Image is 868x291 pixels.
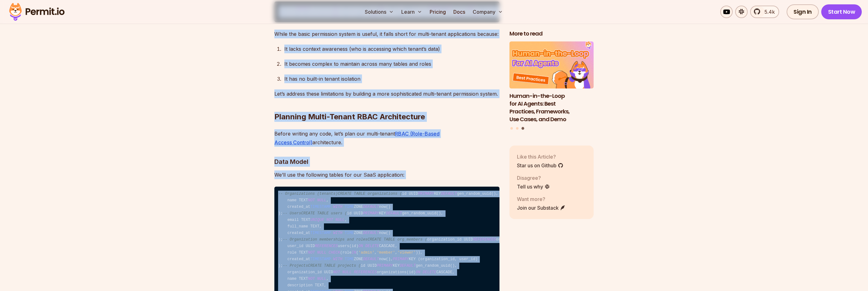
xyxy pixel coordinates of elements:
[451,6,468,18] a: Docs
[363,211,379,216] span: PRIMARY
[284,74,499,83] div: It has no built-in tenant isolation
[283,264,361,268] span: -- ProjectsCREATE TABLE projects (
[509,41,594,131] div: Posts
[6,1,67,22] img: Permit logo
[517,153,563,160] p: Like this Article?
[283,237,427,242] span: -- Organization memberships and rolesCREATE TABLE org_members (
[509,41,594,89] img: Human-in-the-Loop for AI Agents: Best Practices, Frameworks, Use Cases, and Demo
[517,183,550,190] a: Tell us why
[333,270,340,274] span: NOT
[418,192,434,196] span: PRIMARY
[399,6,425,18] button: Learn
[509,30,594,38] h2: More to read
[359,250,374,255] span: 'admin'
[329,250,340,255] span: CHECK
[363,205,379,209] span: DEFAULT
[345,257,354,261] span: TIME
[345,205,354,209] span: TIME
[386,211,402,216] span: DEFAULT
[441,192,457,196] span: DEFAULT
[342,270,351,274] span: NULL
[308,250,315,255] span: NOT
[274,170,499,179] p: We’ll use the following tables for our SaaS application:
[326,218,333,222] span: NOT
[310,218,324,222] span: UNIQUE
[310,257,331,261] span: TIMESTAMP
[308,198,315,203] span: NOT
[400,264,416,268] span: DEFAULT
[787,4,819,19] a: Sign In
[333,257,342,261] span: WITH
[274,129,499,147] p: Before writing any code, let’s plan our multi-tenant architecture.
[284,60,499,68] div: It becomes complex to maintain across many tables and roles
[363,257,379,261] span: DEFAULT
[517,195,566,203] p: Want more?
[274,89,499,98] p: Let’s address these limitations by building a more sophisticated multi-tenant permission system.
[521,127,524,130] button: Go to slide 3
[317,198,326,203] span: NULL
[310,231,331,235] span: TIMESTAMP
[750,6,779,18] a: 5.4k
[398,250,416,255] span: 'viewer'
[333,205,342,209] span: WITH
[317,250,326,255] span: NULL
[315,244,338,248] span: REFERENCES
[333,231,342,235] span: WITH
[509,41,594,123] li: 3 of 3
[427,6,448,18] a: Pricing
[345,231,354,235] span: TIME
[308,277,315,281] span: NOT
[359,244,363,248] span: ON
[365,244,379,248] span: DELETE
[274,30,499,38] p: While the basic permission system is useful, it falls short for multi-tenant applications because:
[310,205,331,209] span: TIMESTAMP
[278,192,402,196] span: -- Organizations (tenants)CREATE TABLE organizations (
[274,87,499,122] h2: Planning Multi-Tenant RBAC Architecture
[517,162,563,169] a: Star us on Github
[335,218,345,222] span: NULL
[317,277,326,281] span: NULL
[416,270,420,274] span: ON
[516,127,518,130] button: Go to slide 2
[362,6,396,18] button: Solutions
[352,250,356,255] span: IN
[517,174,550,182] p: Disagree?
[422,270,436,274] span: DELETE
[509,92,594,123] h3: Human-in-the-Loop for AI Agents: Best Practices, Frameworks, Use Cases, and Demo
[510,127,513,130] button: Go to slide 1
[821,4,862,19] a: Start Now
[377,250,395,255] span: 'member'
[284,45,499,53] div: It lacks context awareness (who is accessing which tenant’s data)
[393,257,409,261] span: PRIMARY
[470,6,505,18] button: Company
[377,264,393,268] span: PRIMARY
[283,211,347,216] span: -- UsersCREATE TABLE users (
[363,231,379,235] span: DEFAULT
[761,8,775,16] span: 5.4k
[274,157,499,167] h3: Data Model
[473,237,496,242] span: REFERENCES
[354,270,377,274] span: REFERENCES
[517,204,566,212] a: Join our Substack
